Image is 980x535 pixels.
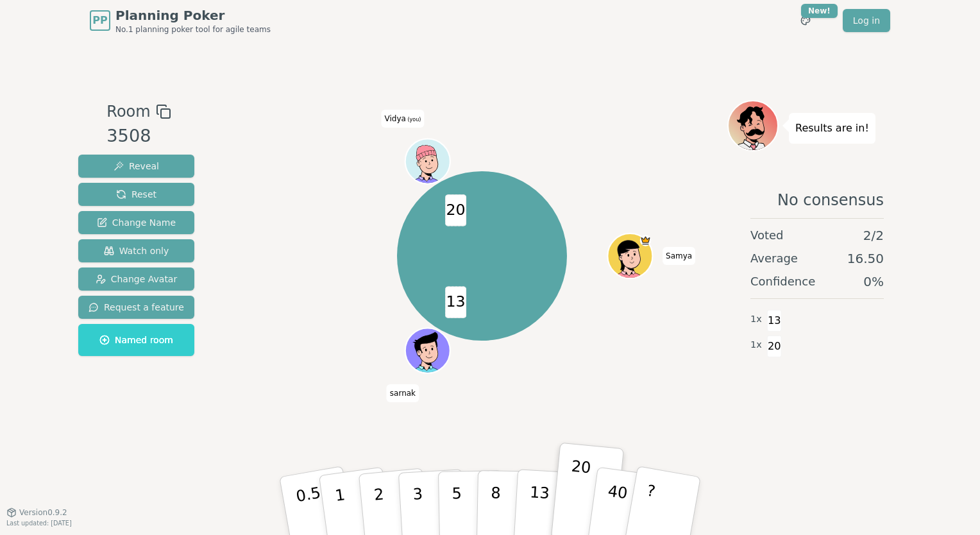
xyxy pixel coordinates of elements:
[863,226,884,244] span: 2 / 2
[566,457,592,528] p: 20
[382,110,425,128] span: Click to change your name
[115,6,271,24] span: Planning Poker
[114,160,159,173] span: Reveal
[847,250,884,267] span: 16.50
[795,119,869,137] p: Results are in!
[78,324,194,356] button: Named room
[750,338,762,352] span: 1 x
[90,6,271,35] a: PPPlanning PokerNo.1 planning poker tool for agile teams
[750,312,762,327] span: 1 x
[801,4,838,18] div: New!
[750,250,798,267] span: Average
[663,247,695,265] span: Click to change your name
[863,273,884,291] span: 0 %
[78,267,194,291] button: Change Avatar
[777,190,884,210] span: No consensus
[106,100,150,123] span: Room
[843,9,890,32] a: Log in
[19,507,67,518] span: Version 0.9.2
[78,155,194,178] button: Reveal
[78,183,194,206] button: Reset
[97,216,176,229] span: Change Name
[115,24,271,35] span: No.1 planning poker tool for agile teams
[387,384,419,402] span: Click to change your name
[794,9,817,32] button: New!
[445,286,466,318] span: 13
[750,273,815,291] span: Confidence
[750,226,784,244] span: Voted
[96,273,178,285] span: Change Avatar
[767,310,782,332] span: 13
[106,123,171,149] div: 3508
[89,301,184,314] span: Request a feature
[92,13,107,28] span: PP
[445,194,466,226] span: 20
[406,140,448,183] button: Click to change your avatar
[78,296,194,319] button: Request a feature
[99,334,173,346] span: Named room
[767,335,782,357] span: 20
[639,235,651,246] span: Samya is the host
[78,239,194,262] button: Watch only
[406,117,421,123] span: (you)
[104,244,169,257] span: Watch only
[6,520,72,527] span: Last updated: [DATE]
[116,188,156,201] span: Reset
[6,507,67,518] button: Version0.9.2
[78,211,194,234] button: Change Name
